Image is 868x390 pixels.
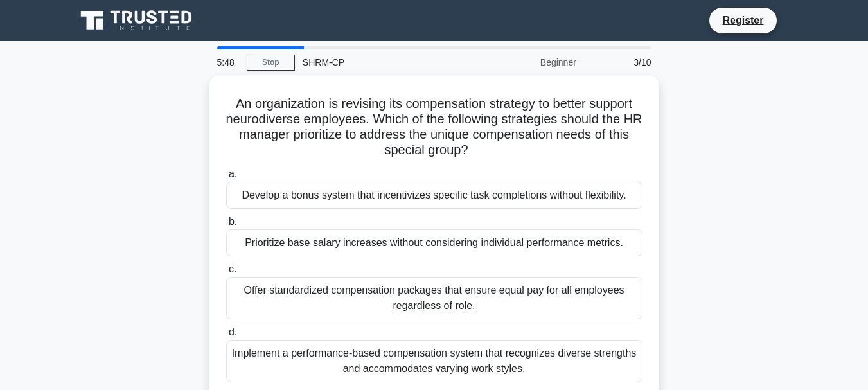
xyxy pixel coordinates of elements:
[295,49,472,75] div: SHRM-CP
[226,277,642,319] div: Offer standardized compensation packages that ensure equal pay for all employees regardless of role.
[247,55,295,71] a: Stop
[209,49,247,75] div: 5:48
[229,216,237,227] span: b.
[714,12,771,28] a: Register
[472,49,584,75] div: Beginner
[229,326,237,337] span: d.
[229,168,237,179] span: a.
[584,49,659,75] div: 3/10
[229,263,236,274] span: c.
[226,340,642,382] div: Implement a performance-based compensation system that recognizes diverse strengths and accommoda...
[226,182,642,209] div: Develop a bonus system that incentivizes specific task completions without flexibility.
[226,229,642,256] div: Prioritize base salary increases without considering individual performance metrics.
[225,96,644,159] h5: An organization is revising its compensation strategy to better support neurodiverse employees. W...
